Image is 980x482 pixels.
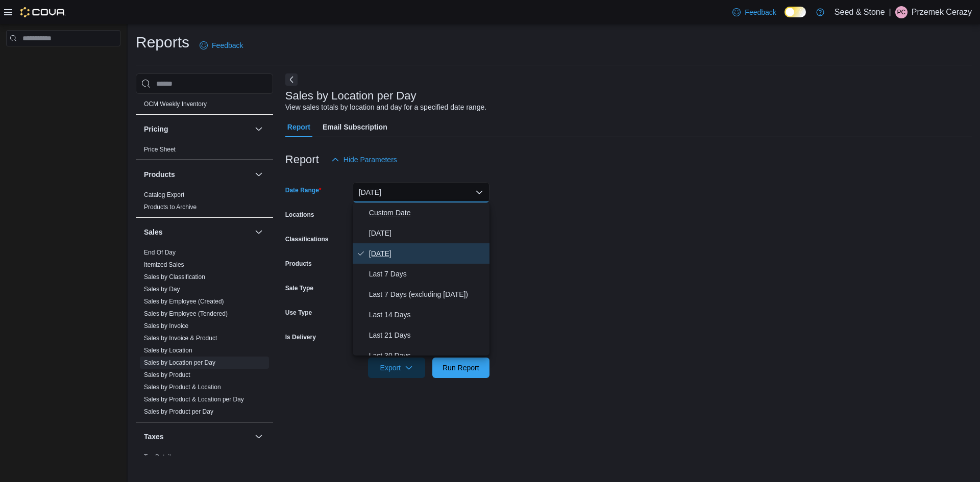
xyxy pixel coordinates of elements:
a: Itemized Sales [144,261,184,268]
span: Email Subscription [323,117,387,137]
button: Products [144,169,251,180]
a: Sales by Employee (Tendered) [144,310,228,317]
nav: Complex example [6,48,120,73]
span: Run Report [443,363,479,373]
span: Last 30 Days [369,349,485,362]
button: Pricing [144,124,251,134]
div: Products [136,189,273,217]
span: [DATE] [369,247,485,260]
span: Sales by Location per Day [144,359,215,367]
span: Sales by Employee (Created) [144,297,224,306]
button: Hide Parameters [327,149,401,170]
span: Sales by Product & Location [144,383,221,391]
h3: Sales by Location per Day [285,90,416,102]
span: Sales by Classification [144,273,205,281]
a: Products to Archive [144,204,197,211]
button: Taxes [144,432,251,442]
div: Pricing [136,143,273,160]
img: Cova [20,7,66,17]
span: Last 14 Days [369,309,485,321]
a: Price Sheet [144,146,176,153]
label: Use Type [285,309,312,317]
a: Sales by Invoice [144,322,188,329]
label: Is Delivery [285,333,316,341]
span: Sales by Product per Day [144,408,213,416]
h3: Taxes [144,432,164,442]
a: End Of Day [144,249,176,256]
button: Taxes [253,430,265,443]
h3: Products [144,169,175,180]
button: Pricing [253,123,265,135]
span: Feedback [212,40,243,50]
div: OCM [136,98,273,114]
div: Przemek Cerazy [895,6,908,18]
a: Sales by Product [144,371,190,378]
span: Custom Date [369,207,485,219]
span: Last 21 Days [369,329,485,341]
h3: Sales [144,227,163,237]
h1: Reports [136,32,189,53]
span: Sales by Invoice [144,322,188,330]
button: [DATE] [353,182,489,202]
h3: Report [285,154,319,166]
a: Feedback [195,35,247,56]
button: Run Report [432,358,489,378]
button: Export [368,358,425,378]
a: Sales by Location [144,347,192,354]
a: Sales by Employee (Created) [144,298,224,305]
input: Dark Mode [785,7,806,17]
p: Przemek Cerazy [912,6,972,18]
span: Last 7 Days (excluding [DATE]) [369,288,485,300]
a: Sales by Product & Location per Day [144,396,244,403]
span: Sales by Location [144,346,192,354]
label: Classifications [285,235,329,243]
h3: Pricing [144,124,168,134]
label: Products [285,260,312,268]
span: Report [287,117,310,137]
a: Catalog Export [144,191,184,198]
div: Select listbox [353,202,489,356]
p: Seed & Stone [835,6,885,18]
label: Locations [285,211,314,219]
span: Sales by Employee (Tendered) [144,310,228,318]
a: Sales by Location per Day [144,359,215,366]
button: Sales [253,226,265,238]
span: Last 7 Days [369,268,485,280]
span: Export [374,358,419,378]
a: Sales by Day [144,286,180,293]
label: Sale Type [285,284,313,292]
a: Sales by Invoice & Product [144,335,217,342]
div: Taxes [136,451,273,479]
a: Feedback [728,2,780,22]
a: OCM Weekly Inventory [144,100,207,108]
span: Feedback [745,7,776,17]
span: PC [897,6,905,18]
a: Sales by Classification [144,273,205,281]
button: Products [253,168,265,181]
button: Next [285,73,298,86]
span: Products to Archive [144,203,197,211]
span: [DATE] [369,227,485,239]
label: Date Range [285,186,322,194]
div: Sales [136,246,273,422]
a: Sales by Product & Location [144,384,221,391]
p: | [889,6,891,18]
a: Sales by Product per Day [144,408,213,415]
span: Hide Parameters [344,155,397,165]
span: Sales by Invoice & Product [144,334,217,342]
span: Tax Details [144,453,174,461]
button: Sales [144,227,251,237]
a: Tax Details [144,453,174,461]
div: View sales totals by location and day for a specified date range. [285,102,486,113]
span: End Of Day [144,248,176,257]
